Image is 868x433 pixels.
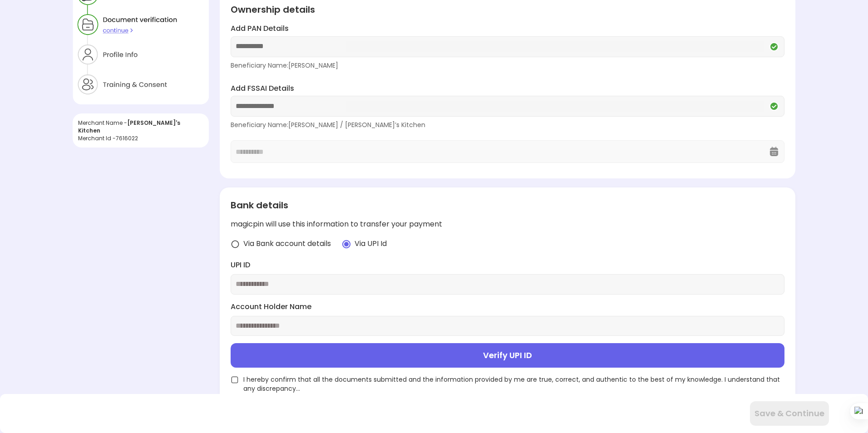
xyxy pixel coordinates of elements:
label: Account Holder Name [231,302,784,312]
img: radio [231,240,240,249]
img: Q2VREkDUCX-Nh97kZdnvclHTixewBtwTiuomQU4ttMKm5pUNxe9W_NURYrLCGq_Mmv0UDstOKswiepyQhkhj-wqMpwXa6YfHU... [769,101,779,112]
div: Merchant Id - 7616022 [78,134,203,142]
label: UPI ID [231,260,784,271]
label: Add FSSAI Details [231,84,784,94]
div: Ownership details [231,3,784,16]
img: radio [342,240,351,249]
button: Save & Continue [750,401,829,426]
span: Via UPI Id [355,239,387,249]
div: Beneficiary Name: [PERSON_NAME] [231,61,784,70]
div: Bank details [231,198,784,212]
span: [PERSON_NAME]'s Kitchen [78,119,180,134]
div: magicpin will use this information to transfer your payment [231,219,784,230]
span: Via Bank account details [243,239,331,249]
span: I hereby confirm that all the documents submitted and the information provided by me are true, co... [243,375,784,393]
label: Add PAN Details [231,24,784,34]
div: Beneficiary Name: [PERSON_NAME] / [PERSON_NAME]’s Kitchen [231,120,784,129]
img: Q2VREkDUCX-Nh97kZdnvclHTixewBtwTiuomQU4ttMKm5pUNxe9W_NURYrLCGq_Mmv0UDstOKswiepyQhkhj-wqMpwXa6YfHU... [769,41,779,52]
img: unchecked [231,376,239,384]
div: Merchant Name - [78,119,203,134]
button: Verify UPI ID [231,343,784,368]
